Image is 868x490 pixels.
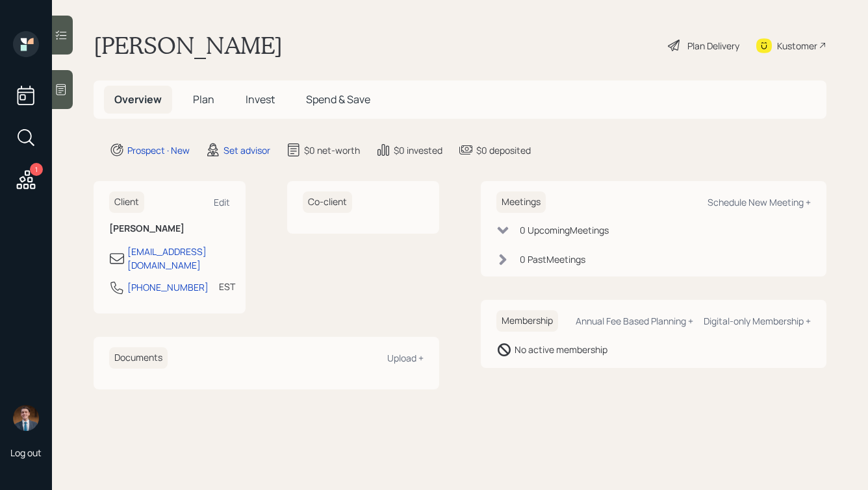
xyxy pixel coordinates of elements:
[687,39,739,53] div: Plan Delivery
[520,252,585,266] div: 0 Past Meeting s
[219,280,235,293] div: EST
[515,343,607,356] div: No active membership
[303,191,352,213] h6: Co-client
[704,315,811,327] div: Digital-only Membership +
[496,310,558,332] h6: Membership
[13,405,39,431] img: hunter_neumayer.jpg
[109,347,168,369] h6: Documents
[127,143,190,157] div: Prospect · New
[214,196,230,208] div: Edit
[30,163,43,176] div: 1
[394,143,442,157] div: $0 invested
[777,39,817,53] div: Kustomer
[10,447,42,459] div: Log out
[387,352,424,364] div: Upload +
[476,143,531,157] div: $0 deposited
[306,92,370,106] span: Spend & Save
[576,315,693,327] div: Annual Fee Based Planning +
[127,280,209,294] div: [PHONE_NUMBER]
[304,143,360,157] div: $0 net-worth
[246,92,275,106] span: Invest
[94,31,283,60] h1: [PERSON_NAME]
[109,223,230,234] h6: [PERSON_NAME]
[223,143,270,157] div: Set advisor
[127,245,230,272] div: [EMAIL_ADDRESS][DOMAIN_NAME]
[193,92,214,106] span: Plan
[114,92,162,106] span: Overview
[708,196,811,208] div: Schedule New Meeting +
[496,191,546,213] h6: Meetings
[109,191,144,213] h6: Client
[520,223,609,237] div: 0 Upcoming Meeting s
